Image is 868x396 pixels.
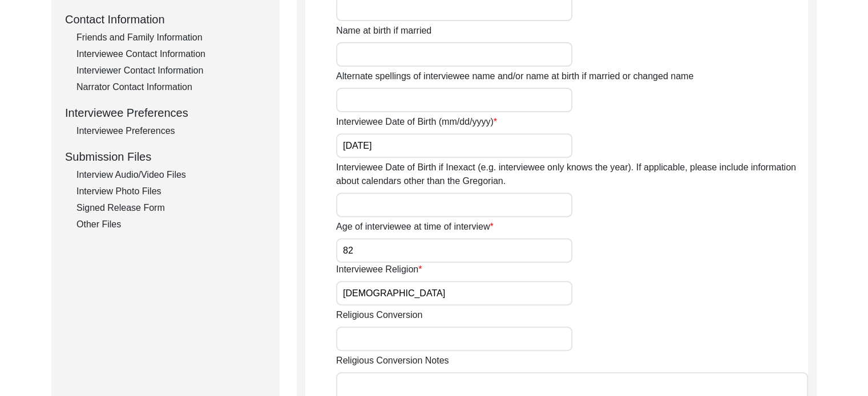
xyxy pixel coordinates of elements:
div: Signed Release Form [76,201,266,215]
div: Contact Information [65,11,266,28]
div: Interviewee Contact Information [76,47,266,61]
div: Interviewee Preferences [65,104,266,121]
label: Interviewee Date of Birth if Inexact (e.g. interviewee only knows the year). If applicable, pleas... [336,161,808,188]
label: Age of interviewee at time of interview [336,220,494,234]
label: Interviewee Religion [336,263,422,276]
div: Interview Photo Files [76,185,266,198]
div: Interview Audio/Video Files [76,168,266,182]
label: Alternate spellings of interviewee name and/or name at birth if married or changed name [336,70,693,83]
div: Narrator Contact Information [76,80,266,94]
div: Interviewee Preferences [76,124,266,138]
div: Friends and Family Information [76,31,266,44]
label: Religious Conversion Notes [336,354,449,368]
div: Other Files [76,218,266,231]
label: Name at birth if married [336,24,431,38]
label: Interviewee Date of Birth (mm/dd/yyyy) [336,115,497,129]
label: Religious Conversion [336,308,422,322]
div: Interviewer Contact Information [76,64,266,77]
div: Submission Files [65,148,266,165]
